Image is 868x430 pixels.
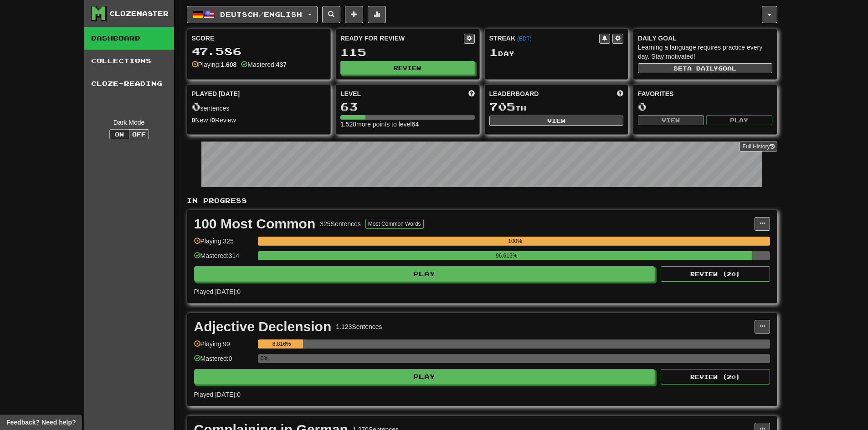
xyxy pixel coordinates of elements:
[261,251,753,260] div: 96.615%
[320,219,361,228] div: 325 Sentences
[322,6,340,23] button: Search sentences
[194,266,655,282] button: Play
[468,89,475,98] span: Score more points to level up
[336,322,382,331] div: 1.123 Sentences
[194,237,253,252] div: Playing: 325
[345,6,363,23] button: Add sentence to collection
[638,63,772,73] button: Seta dailygoal
[192,46,326,57] div: 47.586
[517,35,532,42] a: (EDT)
[84,50,174,72] a: Collections
[194,339,253,354] div: Playing: 99
[489,34,600,43] div: Streak
[220,10,302,18] span: Deutsch / English
[261,237,770,246] div: 100%
[84,27,174,50] a: Dashboard
[192,34,326,43] div: Score
[194,288,241,295] span: Played [DATE]: 0
[194,217,316,231] div: 100 Most Common
[340,46,475,58] div: 115
[489,89,539,98] span: Leaderboard
[129,129,149,139] button: Off
[489,116,624,126] button: View
[192,60,237,69] div: Playing:
[489,46,624,58] div: Day
[489,46,498,58] span: 1
[109,9,169,18] div: Clozemaster
[194,320,332,334] div: Adjective Declension
[489,100,515,113] span: 705
[187,196,777,205] p: In Progress
[368,6,386,23] button: More stats
[194,251,253,266] div: Mastered: 314
[340,89,361,98] span: Level
[261,339,303,349] div: 8.816%
[187,6,318,23] button: Deutsch/English
[211,116,215,124] strong: 0
[340,34,464,43] div: Ready for Review
[638,101,772,112] div: 0
[192,89,240,98] span: Played [DATE]
[192,100,200,113] span: 0
[194,391,241,398] span: Played [DATE]: 0
[340,101,475,112] div: 63
[241,60,287,69] div: Mastered:
[340,61,475,75] button: Review
[84,72,174,95] a: Cloze-Reading
[91,118,167,127] div: Dark Mode
[192,101,326,113] div: sentences
[194,354,253,369] div: Mastered: 0
[661,369,770,384] button: Review (20)
[617,89,623,98] span: This week in points, UTC
[365,219,424,229] button: Most Common Words
[276,61,287,68] strong: 437
[194,369,655,384] button: Play
[661,266,770,282] button: Review (20)
[109,129,129,139] button: On
[192,116,195,124] strong: 0
[638,43,772,61] div: Learning a language requires practice every day. Stay motivated!
[740,142,777,152] a: Full History
[340,120,475,129] div: 1.528 more points to level 64
[706,115,772,125] button: Play
[687,65,718,71] span: a daily
[638,34,772,43] div: Daily Goal
[6,418,76,427] span: Open feedback widget
[638,89,772,98] div: Favorites
[638,115,704,125] button: View
[489,101,624,113] div: th
[192,116,326,125] div: New / Review
[221,61,236,68] strong: 1.608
